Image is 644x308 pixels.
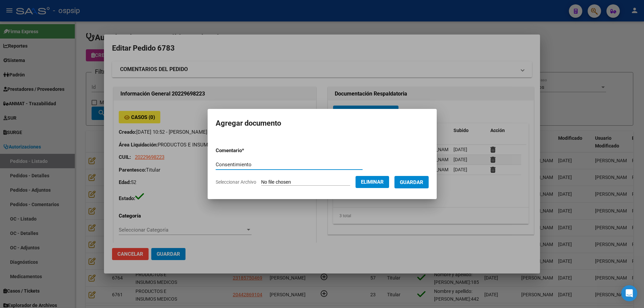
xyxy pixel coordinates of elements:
button: Eliminar [356,176,389,188]
div: Open Intercom Messenger [621,285,637,301]
p: Comentario [216,147,280,155]
span: Seleccionar Archivo [216,179,256,185]
span: Guardar [400,179,423,185]
span: Eliminar [361,179,384,185]
button: Guardar [394,176,429,188]
h2: Agregar documento [216,117,429,130]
